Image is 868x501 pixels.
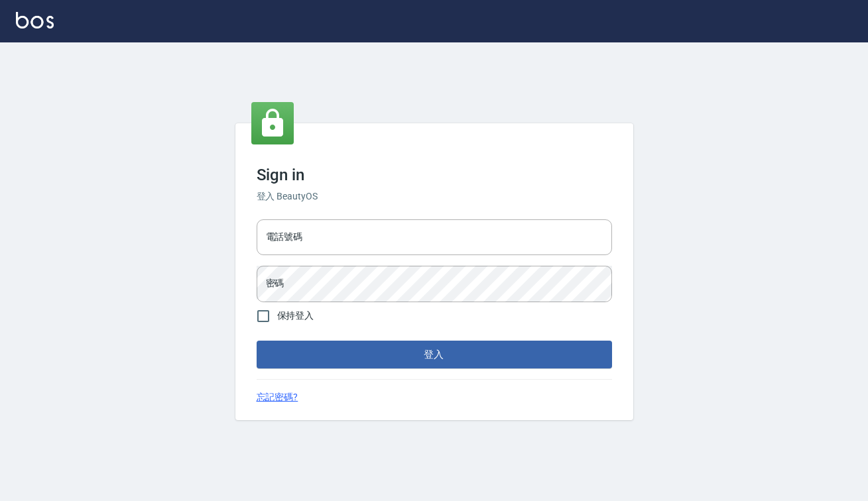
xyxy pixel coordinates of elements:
a: 忘記密碼? [257,390,298,404]
img: Logo [16,12,54,28]
span: 保持登入 [277,309,314,323]
h3: Sign in [257,166,612,184]
button: 登入 [257,341,612,368]
h6: 登入 BeautyOS [257,190,612,203]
